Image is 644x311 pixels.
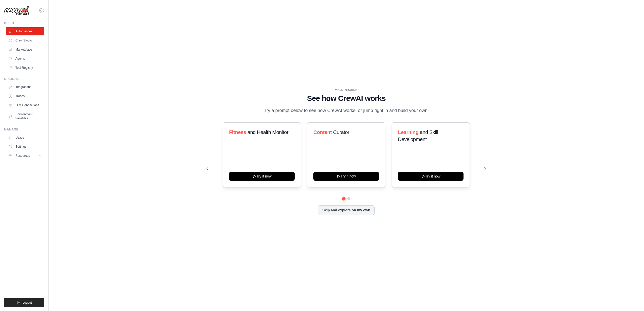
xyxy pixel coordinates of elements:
a: Automations [6,27,44,35]
a: Agents [6,55,44,63]
span: Logout [23,301,32,305]
button: Try it now [229,172,295,181]
span: Fitness [229,129,246,135]
span: and Skill Development [398,129,438,142]
a: Integrations [6,83,44,91]
div: Build [4,21,44,25]
img: Logo [4,6,29,15]
h1: See how CrewAI works [207,94,486,103]
button: Try it now [398,172,464,181]
a: Settings [6,143,44,151]
button: Resources [6,152,44,160]
a: Usage [6,134,44,142]
span: Resources [15,154,30,158]
span: and Health Monitor [247,129,288,135]
a: Crew Studio [6,36,44,45]
button: Skip and explore on my own [318,205,374,215]
div: Operate [4,77,44,81]
p: Try a prompt below to see how CrewAI works, or jump right in and build your own. [261,107,431,114]
a: Environment Variables [6,110,44,122]
button: Logout [4,298,44,307]
a: Tool Registry [6,64,44,72]
a: Marketplace [6,46,44,54]
div: WALKTHROUGH [207,88,486,92]
a: Traces [6,92,44,100]
a: LLM Connections [6,101,44,109]
span: Content [313,129,332,135]
div: Manage [4,127,44,131]
button: Try it now [313,172,379,181]
span: Learning [398,129,418,135]
span: Curator [333,129,349,135]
